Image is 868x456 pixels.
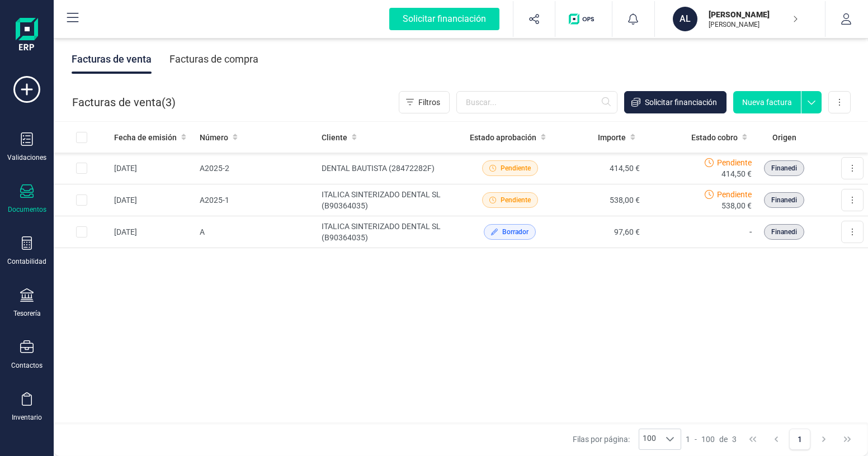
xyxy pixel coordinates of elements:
span: Pendiente [717,189,752,200]
div: AL [673,7,697,31]
span: 3 [732,434,737,445]
td: A2025-2 [195,153,317,184]
button: Solicitar financiación [624,91,727,113]
td: [DATE] [110,184,195,216]
td: ITALICA SINTERIZADO DENTAL SL (B90364035) [317,184,465,216]
div: Solicitar financiación [389,8,499,30]
div: Row Selected cf6df869-def2-4838-8c96-60fe58cb1908 [76,163,87,174]
span: Pendiente [501,163,531,173]
button: First Page [742,429,763,450]
span: Estado aprobación [470,132,536,143]
span: Pendiente [501,195,531,205]
td: 538,00 € [555,184,644,216]
p: [PERSON_NAME] [709,20,798,29]
div: Contabilidad [7,257,46,266]
span: Cliente [322,132,347,143]
div: Row Selected 2770bfcc-ff90-4346-b73d-88e61a598ddb [76,226,87,237]
div: Facturas de venta ( ) [72,91,176,113]
span: Borrador [502,227,529,237]
td: DENTAL BAUTISTA (28472282F) [317,153,465,184]
td: A [195,216,317,248]
p: - [649,225,752,239]
button: Logo de OPS [562,1,605,37]
span: Solicitar financiación [645,97,717,108]
button: AL[PERSON_NAME][PERSON_NAME] [668,1,812,37]
img: Logo de OPS [569,13,598,25]
button: Filtros [399,91,450,113]
input: Buscar... [456,91,617,113]
div: Validaciones [7,153,46,162]
span: Fecha de emisión [114,132,177,143]
td: [DATE] [110,216,195,248]
td: [DATE] [110,153,195,184]
span: Estado cobro [691,132,738,143]
span: Finanedi [771,195,797,205]
span: 100 [701,434,715,445]
span: Importe [598,132,626,143]
div: Filas por página: [573,429,681,450]
td: ITALICA SINTERIZADO DENTAL SL (B90364035) [317,216,465,248]
span: Pendiente [717,157,752,168]
span: Finanedi [771,163,797,173]
div: All items unselected [76,132,87,143]
p: [PERSON_NAME] [709,9,798,20]
span: Número [200,132,228,143]
div: Row Selected 3fb8c4a7-8b96-47cc-aa2c-fca21e9cf216 [76,194,87,206]
span: 3 [166,94,172,110]
div: Contactos [11,361,43,370]
img: Logo Finanedi [16,18,38,54]
span: 414,50 € [721,168,752,179]
div: Tesorería [13,309,41,318]
span: 100 [639,429,659,449]
button: Nueva factura [733,91,801,113]
div: Facturas de compra [169,45,258,74]
button: Previous Page [766,429,787,450]
button: Next Page [813,429,834,450]
button: Last Page [837,429,858,450]
span: Origen [772,132,796,143]
div: Inventario [12,413,42,422]
td: A2025-1 [195,184,317,216]
span: 538,00 € [721,200,752,211]
span: Filtros [418,97,440,108]
span: Finanedi [771,227,797,237]
div: Documentos [8,205,46,214]
div: Facturas de venta [72,45,152,74]
div: - [686,434,737,445]
button: Page 1 [789,429,810,450]
span: 1 [686,434,690,445]
button: Solicitar financiación [376,1,513,37]
td: 97,60 € [555,216,644,248]
td: 414,50 € [555,153,644,184]
span: de [719,434,728,445]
